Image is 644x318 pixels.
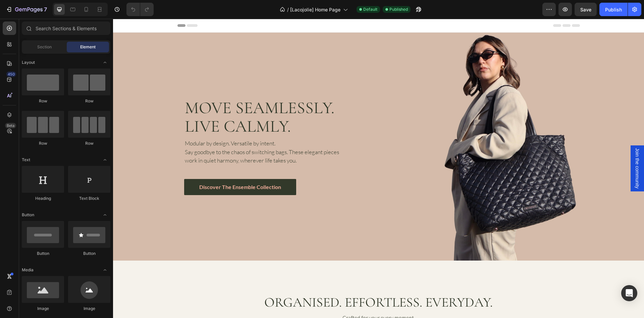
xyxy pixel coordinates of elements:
div: Row [22,140,64,146]
span: Toggle open [100,210,110,220]
div: Heading [22,195,64,201]
h2: ORGANISED. EFFORTLESS. EVERYDAY. [151,275,380,291]
span: / [287,6,289,13]
a: Discover The Ensemble Collection [71,160,183,176]
div: Text Block [68,195,110,201]
button: Publish [599,3,628,16]
div: Button [68,251,110,257]
p: 7 [44,5,47,13]
span: Default [363,6,377,12]
span: Media [22,267,34,273]
div: 450 [6,72,16,77]
div: Row [68,140,110,146]
div: Open Intercom Messenger [621,285,637,301]
button: 7 [3,3,50,16]
p: Say goodbye to the chaos of switching bags. These elegant pieces work in quiet harmony, wherever ... [72,129,233,146]
span: Toggle open [100,57,110,68]
span: Section [37,44,52,50]
h2: MOVE SEAMLESSLY. LIVE CALMLY. [71,79,252,118]
span: [Lacojolie] Home Page [290,6,340,13]
div: Undo/Redo [126,3,154,16]
div: Row [68,98,110,104]
div: Row [22,98,64,104]
p: Modular by design. Versatile by intent. [72,120,233,129]
span: Toggle open [100,265,110,275]
span: Save [580,7,591,12]
iframe: Design area [113,19,644,318]
div: Image [68,306,110,312]
span: Button [22,212,34,218]
div: Beta [5,123,16,128]
span: Element [80,44,96,50]
span: Layout [22,59,35,65]
span: Join the community [521,129,528,170]
span: Toggle open [100,154,110,165]
button: Save [575,3,597,16]
div: Button [22,251,64,257]
span: Text [22,157,30,163]
div: Image [22,306,64,312]
input: Search Sections & Elements [22,21,110,35]
span: Published [389,6,408,12]
p: Discover The Ensemble Collection [86,165,168,171]
p: Crafted for your every moment. [199,295,332,303]
div: Publish [605,6,622,13]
